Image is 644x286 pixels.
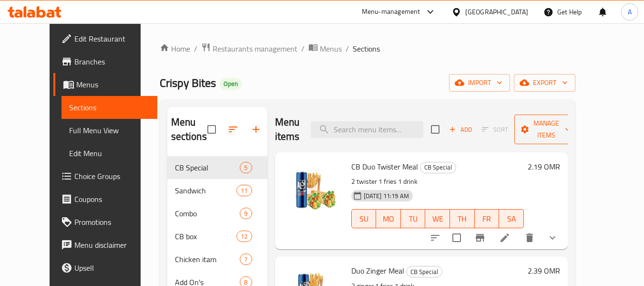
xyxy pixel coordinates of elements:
[518,226,541,249] button: delete
[407,266,442,277] span: CB Special
[245,118,267,141] button: Add section
[160,42,575,55] nav: breadcrumb
[160,43,190,54] a: Home
[479,212,496,226] span: FR
[420,162,456,173] div: CB Special
[171,115,207,144] h2: Menu sections
[450,209,475,228] button: TH
[425,119,445,139] span: Select section
[74,216,150,228] span: Promotions
[240,163,251,172] span: 5
[360,191,413,201] span: [DATE] 11:19 AM
[175,185,237,196] span: Sandwich
[220,78,242,90] div: Open
[74,262,150,274] span: Upsell
[445,122,476,137] span: Add item
[499,209,524,228] button: SA
[240,162,252,173] div: items
[236,185,252,196] div: items
[53,211,157,233] a: Promotions
[447,228,467,248] span: Select to update
[320,43,342,54] span: Menus
[61,96,157,119] a: Sections
[69,102,150,113] span: Sections
[275,115,300,144] h2: Menu items
[237,232,251,241] span: 12
[503,212,520,226] span: SA
[74,239,150,251] span: Menu disclaimer
[53,165,157,188] a: Choice Groups
[69,148,150,159] span: Edit Menu
[220,80,242,88] span: Open
[449,74,510,92] button: import
[175,254,240,265] span: Chicken itam
[167,156,267,179] div: CB Special5
[445,122,476,137] button: Add
[53,27,157,50] a: Edit Restaurant
[53,233,157,256] a: Menu disclaimer
[240,208,252,219] div: items
[401,209,426,228] button: TU
[420,162,456,173] span: CB Special
[213,43,297,54] span: Restaurants management
[301,43,305,54] li: /
[308,42,342,55] a: Menus
[476,122,514,137] span: Select section first
[362,6,420,18] div: Menu-management
[351,264,404,278] span: Duo Zinger Meal
[311,121,423,138] input: search
[346,43,349,54] li: /
[175,208,240,219] span: Combo
[74,170,150,182] span: Choice Groups
[53,256,157,279] a: Upsell
[167,225,267,248] div: CB box12
[465,7,528,17] div: [GEOGRAPHIC_DATA]
[240,254,252,265] div: items
[521,77,568,89] span: export
[74,33,150,44] span: Edit Restaurant
[53,50,157,73] a: Branches
[429,212,446,226] span: WE
[351,209,377,228] button: SU
[547,232,558,244] svg: Show Choices
[175,231,237,242] span: CB box
[376,209,401,228] button: MO
[424,226,447,249] button: sort-choices
[194,43,197,54] li: /
[351,176,524,188] p: 2 twister 1 fries 1 drink
[69,125,150,136] span: Full Menu View
[167,179,267,202] div: Sandwich11
[514,74,575,92] button: export
[53,188,157,211] a: Coupons
[469,226,491,249] button: Branch-specific-item
[499,232,511,244] a: Edit menu item
[236,231,252,242] div: items
[522,117,571,141] span: Manage items
[61,142,157,165] a: Edit Menu
[380,212,397,226] span: MO
[167,202,267,225] div: Combo9
[175,162,240,173] span: CB Special
[283,160,344,221] img: CB Duo Twister Meal
[240,209,251,218] span: 9
[356,212,373,226] span: SU
[475,209,500,228] button: FR
[541,226,564,249] button: show more
[237,186,251,195] span: 11
[74,56,150,67] span: Branches
[201,42,297,55] a: Restaurants management
[457,77,502,89] span: import
[240,255,251,264] span: 7
[528,264,560,277] h6: 2.39 OMR
[448,124,473,135] span: Add
[167,248,267,271] div: Chicken itam7
[528,160,560,173] h6: 2.19 OMR
[53,73,157,96] a: Menus
[351,159,418,174] span: CB Duo Twister Meal
[628,7,632,17] span: A
[454,212,471,226] span: TH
